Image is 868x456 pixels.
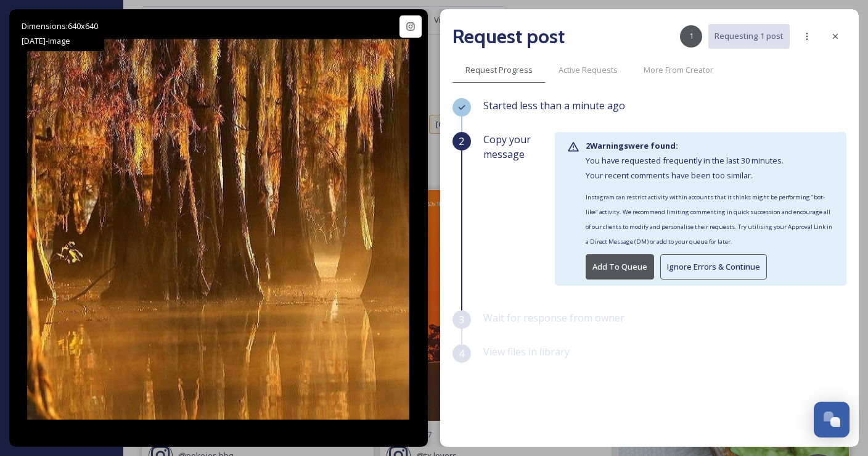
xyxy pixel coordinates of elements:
[559,64,618,76] span: Active Requests
[483,132,555,162] span: Copy your message
[814,402,850,437] button: Open Chat
[708,24,790,48] button: Requesting 1 post
[22,35,70,46] span: [DATE] - Image
[452,22,565,51] h2: Request post
[22,20,98,31] span: Dimensions: 640 x 640
[586,254,654,280] button: Add To Queue
[586,170,753,181] span: Your recent comments have been too similar.
[459,312,464,327] span: 3
[483,99,625,112] span: Started less than a minute ago
[459,134,464,149] span: 2
[465,64,533,76] span: Request Progress
[586,140,678,151] strong: 2 Warning s were found:
[27,37,409,420] img: 73385919_448023689432785_844717789287610174_n.jpg
[483,311,624,325] span: Wait for response from owner
[586,155,784,166] span: You have requested frequently in the last 30 minutes.
[459,346,464,361] span: 4
[689,30,694,42] span: 1
[660,254,767,280] button: Ignore Errors & Continue
[586,193,832,246] span: Instagram can restrict activity within accounts that it thinks might be performing "bot-like" act...
[483,345,570,359] span: View files in library
[644,64,713,76] span: More From Creator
